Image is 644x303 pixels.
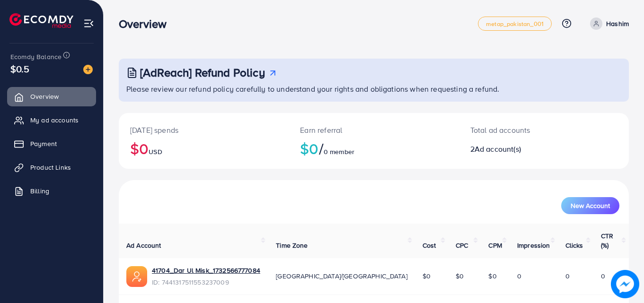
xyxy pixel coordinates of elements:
a: Billing [7,182,96,200]
h2: $0 [300,139,447,157]
span: New Account [571,202,610,209]
span: Product Links [30,163,71,172]
img: ic-ads-acc.e4c84228.svg [126,266,147,287]
span: $0.5 [10,62,30,76]
span: 0 [601,271,605,281]
a: Overview [7,87,96,106]
a: Payment [7,134,96,153]
p: Hashim [606,18,629,29]
a: My ad accounts [7,111,96,130]
a: 41704_Dar Ul Misk_1732566777084 [152,266,260,275]
a: metap_pakistan_001 [478,17,552,31]
p: Earn referral [300,124,447,136]
span: Billing [30,186,49,196]
span: / [319,138,324,159]
span: Ad Account [126,241,161,250]
img: logo [9,13,73,28]
span: Ecomdy Balance [10,52,62,61]
span: $0 [423,271,431,281]
span: 0 [565,271,570,281]
h3: Overview [119,17,174,31]
img: image [611,270,639,298]
p: Please review our refund policy carefully to understand your rights and obligations when requesti... [126,83,623,95]
span: 0 member [324,147,354,156]
span: metap_pakistan_001 [486,21,544,27]
span: $0 [456,271,464,281]
p: [DATE] spends [130,124,277,136]
span: CPC [456,241,468,250]
span: Cost [423,241,436,250]
button: New Account [561,197,619,214]
span: Ad account(s) [475,144,521,154]
span: Clicks [565,241,583,250]
span: ID: 7441317511553237009 [152,277,260,287]
span: Impression [517,241,550,250]
p: Total ad accounts [470,124,575,136]
img: menu [83,18,94,29]
img: image [83,65,93,74]
span: [GEOGRAPHIC_DATA]/[GEOGRAPHIC_DATA] [276,271,407,281]
span: Overview [30,92,59,101]
span: CPM [488,241,502,250]
h3: [AdReach] Refund Policy [140,66,265,79]
span: Payment [30,139,57,148]
span: USD [149,147,162,156]
h2: 2 [470,145,575,154]
span: CTR (%) [601,231,613,250]
span: $0 [488,271,496,281]
a: Product Links [7,158,96,177]
h2: $0 [130,139,277,157]
a: Hashim [586,17,629,30]
span: 0 [517,271,521,281]
span: Time Zone [276,241,308,250]
span: My ad accounts [30,115,79,125]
